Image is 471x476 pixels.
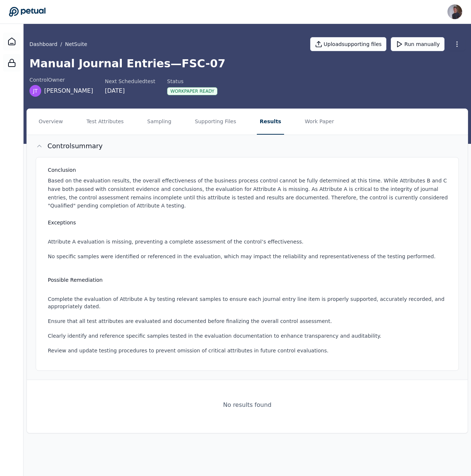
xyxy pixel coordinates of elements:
button: Work Paper [302,109,337,135]
button: Results [257,109,284,135]
div: Status [167,78,217,85]
div: [DATE] [105,86,155,95]
button: Overview [36,109,66,135]
button: Supporting Files [192,109,239,135]
a: SOC [3,54,21,72]
li: Clearly identify and reference specific samples tested in the evaluation documentation to enhance... [48,332,450,340]
button: Sampling [144,109,174,135]
h3: Exceptions [48,219,450,226]
div: control Owner [29,76,93,84]
button: Uploadsupporting files [310,37,387,51]
li: No specific samples were identified or referenced in the evaluation, which may impact the reliabi... [48,253,450,260]
h2: Control summary [47,141,103,151]
img: Andrew Li [447,4,462,19]
button: Run manually [391,37,445,51]
li: Review and update testing procedures to prevent omission of critical attributes in future control... [48,347,450,354]
li: Complete the evaluation of Attribute A by testing relevant samples to ensure each journal entry l... [48,295,450,310]
div: Workpaper Ready [167,87,217,95]
a: Go to Dashboard [9,7,46,17]
h3: Conclusion [48,166,450,174]
li: Attribute A evaluation is missing, preventing a complete assessment of the control’s effectiveness. [48,238,450,245]
li: Ensure that all test attributes are evaluated and documented before finalizing the overall contro... [48,317,450,325]
div: / [29,40,87,48]
span: [PERSON_NAME] [44,86,93,95]
nav: Tabs [27,109,468,135]
button: Controlsummary [27,135,468,157]
h3: Possible Remediation [48,276,450,284]
h1: Manual Journal Entries — FSC-07 [29,57,465,70]
div: Next Scheduled test [105,78,155,85]
button: NetSuite [65,40,87,48]
button: Test Attributes [84,109,127,135]
div: No results found [223,401,271,409]
p: Based on the evaluation results, the overall effectiveness of the business process control cannot... [48,177,450,210]
a: Dashboard [29,40,57,48]
a: Dashboard [3,33,21,50]
span: JT [33,87,38,95]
